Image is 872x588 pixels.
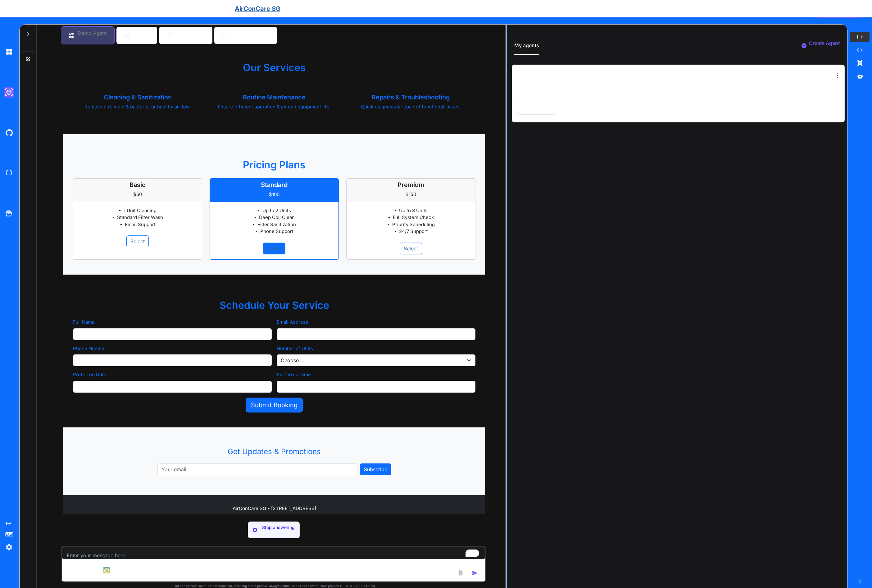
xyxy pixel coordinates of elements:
[357,228,470,235] li: 24/7 Support
[73,319,95,326] label: Full Name
[157,463,357,475] input: Your email
[277,345,313,352] label: Number of Units
[400,243,422,254] a: Select
[62,547,485,559] textarea: To enrich screen reader interactions, please activate Accessibility in Grammarly extension settings
[514,42,539,55] button: My agents
[92,568,97,573] img: Pick Models
[4,127,14,138] img: githubDark
[78,29,107,37] p: Demo Agent
[220,207,334,214] li: Up to 2 Units
[73,447,475,456] h4: Get Updates & Promotions
[177,29,205,37] p: Web Search
[80,103,195,111] p: Remove dirt, mold & bacteria for healthy airflow.
[573,101,581,107] p: Edit
[75,565,90,571] p: Source
[73,345,106,352] label: Phone Number
[4,47,14,57] img: darkChat
[263,243,285,254] a: Select
[220,214,334,221] li: Deep Coil Clean
[215,181,334,189] h5: Standard
[126,235,149,247] a: Select
[472,570,478,576] img: icon
[277,319,308,326] label: Email Address
[78,181,197,189] h5: Basic
[83,221,197,228] li: Email Support
[220,228,334,235] li: Phone Support
[215,191,334,198] p: $100
[83,207,197,214] li: 1 Unit Cleaning
[4,87,14,98] img: darkAi-studio
[354,103,468,111] p: Quick diagnosis & repair of functional issues.
[357,214,470,221] li: Full System Check
[262,524,295,531] p: Stop answering
[517,82,824,89] p: App Building Agent
[517,72,732,80] h3: Demo Agent
[73,505,475,512] p: AirConCare SG • [STREET_ADDRESS]
[73,299,475,311] h2: Schedule Your Service
[133,29,150,37] p: Bind AI
[354,93,468,101] h5: Repairs & Troubleshooting
[357,221,470,228] li: Priority Scheduling
[357,207,470,214] li: Up to 3 Units
[277,371,311,378] label: Preferred Time
[4,168,14,178] img: cloudideIcon
[360,463,391,475] button: Subscribe
[83,214,197,221] li: Standard Filter Wash
[352,181,470,189] h5: Premium
[457,569,464,577] img: attachment
[352,191,470,198] p: $150
[220,221,334,228] li: Filter Sanitization
[4,542,14,553] img: settings
[73,159,475,171] h2: Pricing Plans
[73,62,475,74] h2: Our Services
[217,103,331,111] p: Ensure efficient operation & extend equipment life.
[809,39,840,47] p: Create Agent
[246,398,303,413] button: Submit Booking
[80,93,195,101] h5: Cleaning & Sanitization
[232,29,270,37] p: Code Generator
[112,565,128,571] p: O4 mini
[103,567,110,573] img: O4 mini
[78,191,197,198] p: $60
[73,371,106,378] label: Preferred Date
[217,93,331,101] h5: Routine Maintenance
[529,101,550,107] p: Use Agent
